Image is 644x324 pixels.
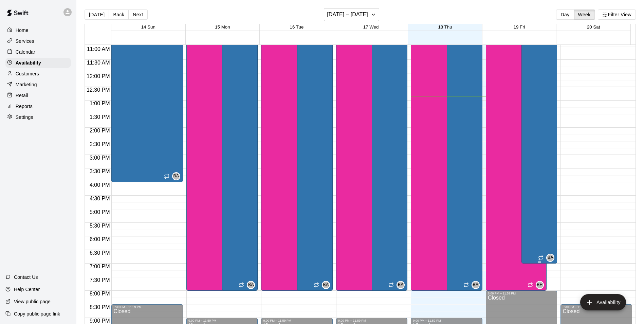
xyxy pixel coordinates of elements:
button: Back [109,10,129,20]
span: 7:30 PM [88,277,112,283]
span: BA [248,282,254,288]
p: Reports [16,103,33,110]
a: Settings [5,112,71,122]
span: Recurring availability [164,174,169,179]
div: 10:00 AM – 8:00 PM: Available [186,19,247,291]
span: 8:00 PM [88,291,112,296]
div: 10:00 AM – 8:00 PM: Available [336,19,397,291]
div: 8:30 PM – 11:59 PM [563,305,630,309]
div: Bryan Anderson [172,172,180,180]
div: 10:00 AM – 8:00 PM: Available [486,19,547,291]
span: BA [323,282,329,288]
div: 10:00 AM – 8:00 PM: Available [297,19,333,291]
div: Bryan Anderson [322,281,330,289]
div: 10:00 AM – 8:00 PM: Available [261,19,322,291]
span: 12:00 PM [85,73,111,79]
p: Services [16,38,34,44]
button: [DATE] – [DATE] [324,8,379,21]
div: 10:00 AM – 8:00 PM: Available [411,19,472,291]
button: 18 Thu [438,24,452,30]
span: 5:00 PM [88,209,112,215]
p: Help Center [14,286,40,293]
button: add [580,294,626,310]
span: Recurring availability [388,282,394,288]
div: Bryan Anderson [247,281,255,289]
div: Bryan Anderson [546,254,554,262]
span: 6:00 PM [88,236,112,242]
span: Recurring availability [314,282,319,288]
p: Retail [16,92,28,99]
div: 9:00 PM – 11:59 PM [263,319,331,322]
span: Recurring availability [463,282,469,288]
span: 1:00 PM [88,101,112,106]
div: 9:00 PM – 11:59 PM [413,319,480,322]
div: 10:00 AM – 8:00 PM: Available [372,19,407,291]
span: 17 Wed [363,24,379,30]
span: BA [398,282,404,288]
div: Bryan Anderson [472,281,480,289]
a: Marketing [5,79,71,90]
span: 1:30 PM [88,114,112,120]
a: Services [5,36,71,46]
button: Filter View [598,10,636,20]
span: 7:00 PM [88,264,112,269]
span: BA [548,254,553,261]
span: 4:00 PM [88,182,112,188]
div: 9:00 PM – 11:59 PM [338,319,406,322]
span: 12:30 PM [85,87,111,93]
div: 10:00 AM – 8:00 PM: Available [222,19,258,291]
span: 11:00 AM [85,46,112,52]
span: 2:00 PM [88,128,112,133]
p: Marketing [16,81,37,88]
h6: [DATE] – [DATE] [327,10,368,19]
button: 16 Tue [290,24,304,30]
a: Home [5,25,71,35]
div: Retail [5,90,71,101]
div: 8:00 PM – 11:59 PM [488,292,555,295]
span: Recurring availability [538,255,544,260]
div: 9:00 PM – 11:59 PM [188,319,256,322]
span: 4:30 PM [88,196,112,201]
a: Reports [5,101,71,111]
button: 20 Sat [587,24,600,30]
p: Customers [16,70,39,77]
button: [DATE] [85,10,109,20]
span: Recurring availability [528,282,533,288]
button: 14 Sun [141,24,155,30]
div: Bryan Anderson [397,281,405,289]
span: Recurring availability [239,282,244,288]
p: Contact Us [14,274,38,281]
div: 10:00 AM – 8:00 PM: Available [447,19,482,291]
button: 15 Mon [215,24,230,30]
div: 8:30 PM – 11:59 PM [113,305,181,309]
p: Home [16,27,29,34]
p: Settings [16,114,33,121]
span: 6:30 PM [88,250,112,256]
span: 8:30 PM [88,304,112,310]
button: Week [574,10,595,20]
div: 10:00 AM – 7:00 PM: Available [521,19,557,264]
p: View public page [14,298,51,305]
a: Customers [5,69,71,79]
span: 9:00 PM [88,318,112,324]
a: Calendar [5,47,71,57]
span: 2:30 PM [88,141,112,147]
button: 19 Fri [514,24,525,30]
div: Bailey Hodges [536,281,544,289]
span: 3:30 PM [88,168,112,174]
span: BH [537,282,542,288]
span: 11:30 AM [85,60,112,66]
div: Availability [5,58,71,68]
